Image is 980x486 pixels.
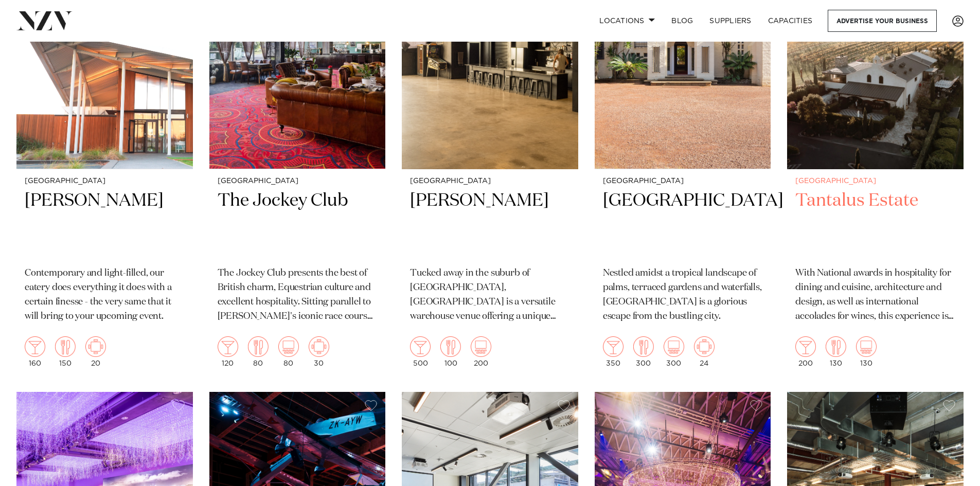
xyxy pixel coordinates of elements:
[591,10,663,32] a: Locations
[410,189,570,259] h2: [PERSON_NAME]
[664,336,684,367] div: 300
[218,189,378,259] h2: The Jockey Club
[795,336,816,367] div: 200
[410,336,431,367] div: 500
[603,266,763,324] p: Nestled amidst a tropical landscape of palms, terraced gardens and waterfalls, [GEOGRAPHIC_DATA] ...
[664,336,684,357] img: theatre.png
[471,336,491,367] div: 200
[25,336,45,357] img: cocktail.png
[25,177,185,185] small: [GEOGRAPHIC_DATA]
[410,266,570,324] p: Tucked away in the suburb of [GEOGRAPHIC_DATA], [GEOGRAPHIC_DATA] is a versatile warehouse venue ...
[795,266,955,324] p: With National awards in hospitality for dining and cuisine, architecture and design, as well as i...
[856,336,877,367] div: 130
[440,336,461,367] div: 100
[25,266,185,324] p: Contemporary and light-filled, our eatery does everything it does with a certain finesse - the ve...
[633,336,654,357] img: dining.png
[218,336,238,367] div: 120
[55,336,76,357] img: dining.png
[248,336,269,367] div: 80
[795,336,816,357] img: cocktail.png
[663,10,701,32] a: BLOG
[278,336,299,357] img: theatre.png
[603,336,623,367] div: 350
[603,177,763,185] small: [GEOGRAPHIC_DATA]
[16,11,73,30] img: nzv-logo.png
[828,10,937,32] a: Advertise your business
[795,189,955,259] h2: Tantalus Estate
[410,336,431,357] img: cocktail.png
[410,177,570,185] small: [GEOGRAPHIC_DATA]
[471,336,491,357] img: theatre.png
[701,10,759,32] a: SUPPLIERS
[694,336,715,367] div: 24
[309,336,329,367] div: 30
[826,336,846,367] div: 130
[826,336,846,357] img: dining.png
[85,336,106,357] img: meeting.png
[440,336,461,357] img: dining.png
[633,336,654,367] div: 300
[218,177,378,185] small: [GEOGRAPHIC_DATA]
[856,336,877,357] img: theatre.png
[218,336,238,357] img: cocktail.png
[795,177,955,185] small: [GEOGRAPHIC_DATA]
[278,336,299,367] div: 80
[603,189,763,259] h2: [GEOGRAPHIC_DATA]
[85,336,106,367] div: 20
[603,336,623,357] img: cocktail.png
[248,336,269,357] img: dining.png
[760,10,821,32] a: Capacities
[25,189,185,259] h2: [PERSON_NAME]
[218,266,378,324] p: The Jockey Club presents the best of British charm, Equestrian culture and excellent hospitality....
[25,336,45,367] div: 160
[55,336,76,367] div: 150
[694,336,715,357] img: meeting.png
[309,336,329,357] img: meeting.png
